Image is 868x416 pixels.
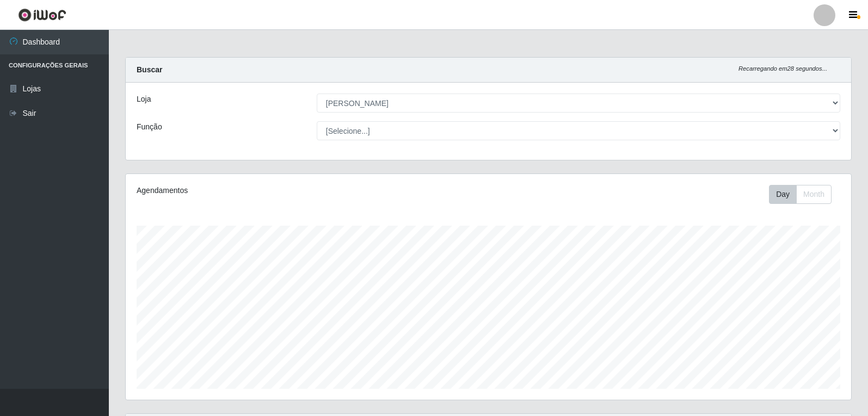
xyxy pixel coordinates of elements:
i: Recarregando em 28 segundos... [738,65,827,72]
strong: Buscar [137,65,162,74]
label: Função [137,121,162,133]
div: Agendamentos [137,185,420,196]
button: Month [796,185,832,204]
img: CoreUI Logo [18,8,66,22]
div: Toolbar with button groups [769,185,840,204]
label: Loja [137,94,151,105]
div: First group [769,185,832,204]
button: Day [769,185,797,204]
